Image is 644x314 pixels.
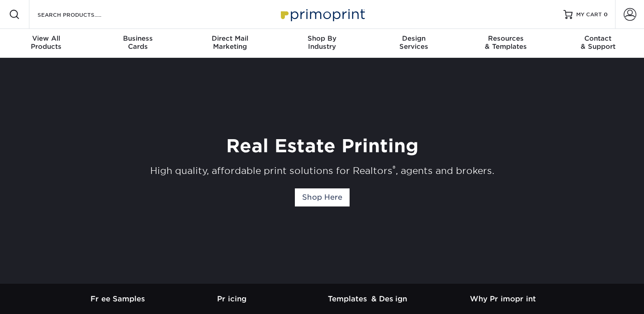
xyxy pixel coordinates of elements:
a: Shop Here [295,188,350,206]
span: 0 [604,11,608,18]
div: & Templates [460,34,552,51]
span: Contact [552,34,644,42]
a: Pricing [164,284,299,314]
a: Why Primoprint [435,284,571,314]
h1: Real Estate Printing [54,135,590,157]
div: Marketing [184,34,276,51]
span: Business [92,34,184,42]
a: Templates & Design [299,284,435,314]
a: Contact& Support [552,29,644,58]
span: Direct Mail [184,34,276,42]
h3: Free Samples [73,295,164,303]
a: Free Samples [73,284,164,314]
a: DesignServices [368,29,460,58]
div: Cards [92,34,184,51]
h3: Pricing [164,295,299,303]
a: Resources& Templates [460,29,552,58]
input: SEARCH PRODUCTS..... [37,9,125,20]
span: Design [368,34,460,42]
div: Industry [276,34,368,51]
div: Services [368,34,460,51]
div: High quality, affordable print solutions for Realtors , agents and brokers. [54,164,590,178]
span: Resources [460,34,552,42]
a: Direct MailMarketing [184,29,276,58]
span: Shop By [276,34,368,42]
img: Primoprint [277,5,367,24]
a: BusinessCards [92,29,184,58]
a: Shop ByIndustry [276,29,368,58]
h3: Why Primoprint [435,295,571,303]
sup: ® [393,164,396,173]
h3: Templates & Design [299,295,435,303]
div: & Support [552,34,644,51]
span: MY CART [576,11,602,19]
